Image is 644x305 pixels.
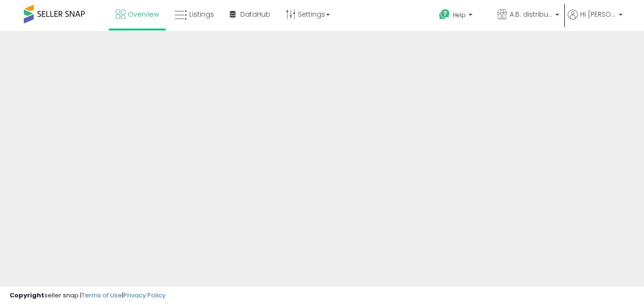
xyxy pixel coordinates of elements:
[580,10,616,19] span: Hi [PERSON_NAME]
[439,9,450,20] i: Get Help
[240,10,270,19] span: DataHub
[453,11,466,19] span: Help
[10,291,165,300] div: seller snap | |
[510,10,552,19] span: A.B. distribution
[82,291,122,300] a: Terms of Use
[568,10,623,31] a: Hi [PERSON_NAME]
[189,10,214,19] span: Listings
[128,10,159,19] span: Overview
[123,291,165,300] a: Privacy Policy
[431,1,489,31] a: Help
[10,291,44,300] strong: Copyright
